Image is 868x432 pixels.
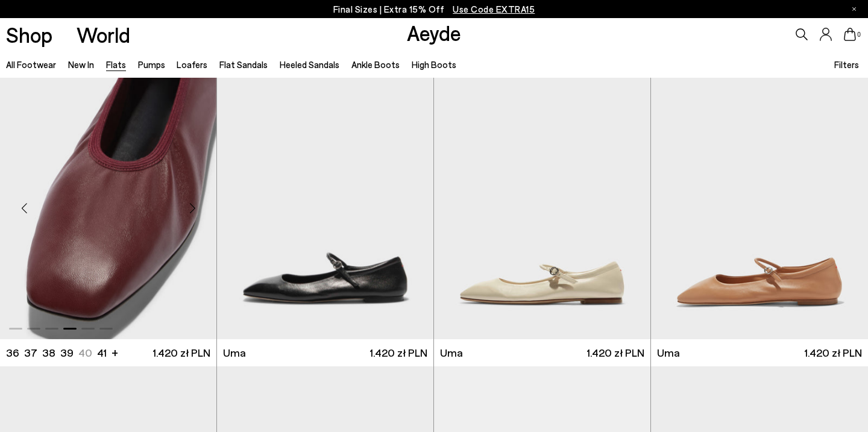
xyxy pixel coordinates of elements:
[42,345,55,360] li: 38
[217,339,433,366] a: Uma 1.420 zł PLN
[153,345,210,360] span: 1.420 zł PLN
[68,59,94,70] a: New In
[217,67,433,339] div: 1 / 6
[657,345,680,360] span: Uma
[6,345,19,360] li: 36
[223,345,246,360] span: Uma
[60,345,74,360] li: 39
[651,339,868,366] a: Uma 1.420 zł PLN
[856,31,862,38] span: 0
[177,59,207,70] a: Loafers
[219,59,268,70] a: Flat Sandals
[407,20,461,45] a: Aeyde
[412,59,456,70] a: High Boots
[174,190,210,227] div: Next slide
[370,345,427,360] span: 1.420 zł PLN
[6,24,52,45] a: Shop
[333,2,535,17] p: Final Sizes | Extra 15% Off
[97,345,107,360] li: 41
[24,345,37,360] li: 37
[106,59,126,70] a: Flats
[112,344,118,360] li: +
[834,59,859,70] span: Filters
[217,67,433,339] a: Next slide Previous slide
[453,4,535,14] span: Navigate to /collections/ss25-final-sizes
[138,59,165,70] a: Pumps
[280,59,339,70] a: Heeled Sandals
[6,190,42,227] div: Previous slide
[77,24,130,45] a: World
[6,345,103,360] ul: variant
[351,59,400,70] a: Ankle Boots
[440,345,463,360] span: Uma
[217,67,433,339] img: Uma Mary-Jane Flats
[651,67,868,339] img: Uma Mary-Jane Flats
[804,345,862,360] span: 1.420 zł PLN
[434,339,650,366] a: Uma 1.420 zł PLN
[6,59,56,70] a: All Footwear
[844,28,856,41] a: 0
[434,67,650,339] img: Uma Mary-Jane Flats
[587,345,644,360] span: 1.420 zł PLN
